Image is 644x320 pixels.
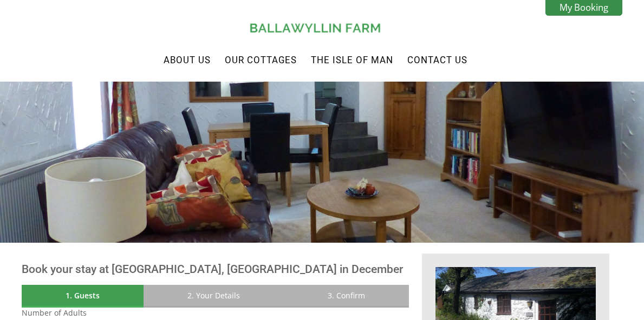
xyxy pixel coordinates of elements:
a: 1. Guests [22,285,144,306]
a: Our Cottages [225,55,297,65]
a: About Us [164,55,211,65]
label: Number of Adults [22,308,409,318]
a: The Isle of Man [311,55,393,65]
a: 3. Confirm [284,285,409,306]
a: Contact Us [407,55,467,65]
a: 2. Your Details [144,285,284,306]
img: Ballawyllin Farm [248,20,383,36]
h2: Book your stay at [GEOGRAPHIC_DATA], [GEOGRAPHIC_DATA] in December [22,263,409,276]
